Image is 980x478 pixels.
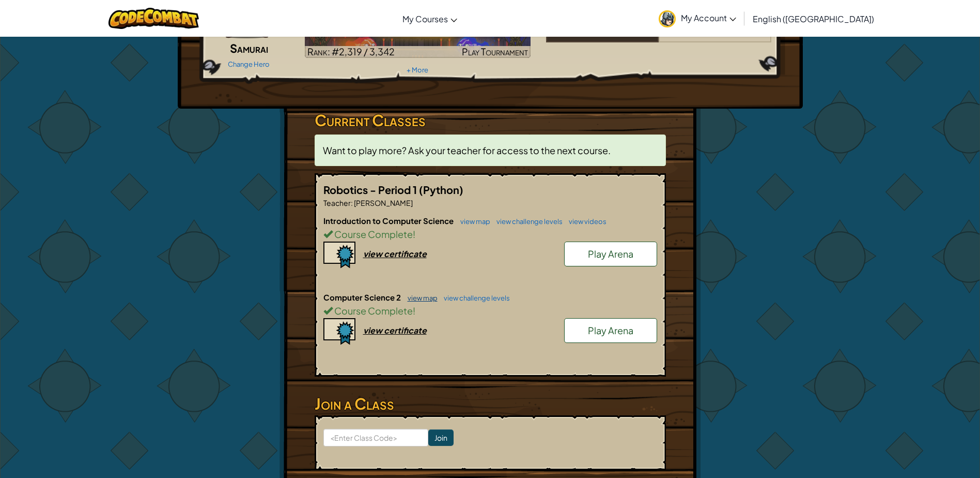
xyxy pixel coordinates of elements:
[230,41,268,55] span: Samurai
[588,324,633,336] span: Play Arena
[323,325,427,336] a: view certificate
[402,294,438,302] a: view map
[323,242,355,268] img: certificate-icon.png
[323,292,402,302] span: Computer Science 2
[659,10,676,27] img: avatar
[681,12,736,23] span: My Account
[363,325,427,336] div: view certificate
[323,198,351,207] span: Teacher
[333,228,413,240] span: Course Complete
[407,66,428,74] a: + More
[748,5,879,33] a: English ([GEOGRAPHIC_DATA])
[323,429,428,446] input: <Enter Class Code>
[323,318,355,345] img: certificate-icon.png
[353,198,413,207] span: [PERSON_NAME]
[546,33,772,44] a: Robotics - Period 111players
[351,198,353,207] span: :
[397,5,462,33] a: My Courses
[323,248,427,259] a: view certificate
[315,109,666,132] h3: Current Classes
[753,13,874,24] span: English ([GEOGRAPHIC_DATA])
[588,248,633,260] span: Play Arena
[323,144,611,156] span: Want to play more? Ask your teacher for access to the next course.
[323,183,419,196] span: Robotics - Period 1
[363,248,427,259] div: view certificate
[307,46,395,57] span: Rank: #2,319 / 3,342
[323,216,455,226] span: Introduction to Computer Science
[305,19,531,58] img: Golden Goal
[428,429,454,446] input: Join
[305,19,531,58] a: Rank: #2,319 / 3,342Play Tournament
[564,217,606,226] a: view videos
[455,217,490,226] a: view map
[333,305,413,317] span: Course Complete
[402,13,448,24] span: My Courses
[491,217,563,226] a: view challenge levels
[413,305,415,317] span: !
[439,294,510,302] a: view challenge levels
[654,2,741,35] a: My Account
[228,60,270,68] a: Change Hero
[413,228,415,240] span: !
[462,46,528,57] span: Play Tournament
[419,183,463,196] span: (Python)
[315,392,666,415] h3: Join a Class
[108,8,199,29] img: CodeCombat logo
